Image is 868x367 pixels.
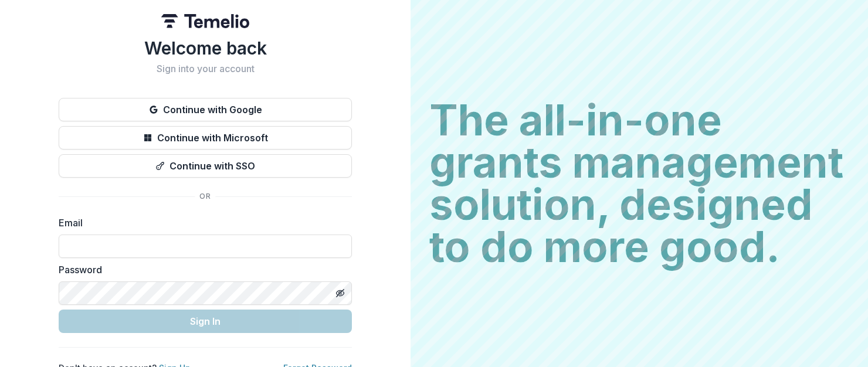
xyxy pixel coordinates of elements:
h1: Welcome back [59,38,352,59]
button: Continue with Google [59,98,352,121]
button: Continue with Microsoft [59,126,352,149]
label: Email [59,216,345,230]
button: Sign In [59,310,352,333]
h2: Sign into your account [59,63,352,74]
button: Toggle password visibility [331,284,350,303]
img: Temelio [161,14,249,28]
button: Continue with SSO [59,154,352,178]
label: Password [59,263,345,277]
